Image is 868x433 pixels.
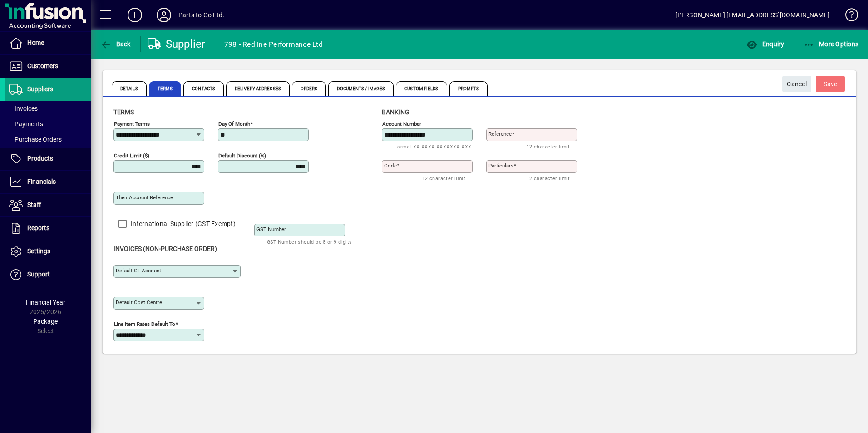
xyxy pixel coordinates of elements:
a: Settings [5,240,91,263]
span: Enquiry [746,40,784,48]
span: Custom Fields [396,81,447,96]
button: Profile [149,7,178,23]
span: Orders [292,81,326,96]
span: Documents / Images [328,81,394,96]
mat-label: Default Cost Centre [116,299,162,305]
span: Customers [27,62,58,69]
span: Details [112,81,147,96]
span: Reports [27,224,49,231]
a: Purchase Orders [5,132,91,147]
mat-label: Their Account Reference [116,194,173,201]
mat-label: Default GL Account [116,267,161,274]
a: Products [5,148,91,170]
span: Delivery Addresses [226,81,290,96]
mat-label: Line Item Rates Default To [114,321,175,327]
a: Knowledge Base [838,2,857,31]
span: Prompts [449,81,488,96]
div: Parts to Go Ltd. [178,8,225,22]
app-page-header-button: Back [91,36,141,52]
a: Customers [5,55,91,78]
mat-label: Day of month [218,121,250,127]
span: Contacts [183,81,224,96]
mat-label: Reference [488,131,512,137]
span: Payments [9,120,43,128]
button: Add [120,7,149,23]
a: Invoices [5,101,91,116]
a: Reports [5,217,91,240]
mat-label: Code [384,162,397,169]
span: Settings [27,247,50,255]
mat-hint: Format XX-XXXX-XXXXXXX-XXX [395,141,471,152]
div: 798 - Redline Performance Ltd [224,37,323,52]
span: S [824,80,827,88]
button: More Options [801,36,861,52]
span: Support [27,271,50,278]
span: Financial Year [26,299,65,306]
span: More Options [804,40,859,48]
span: Invoices (non-purchase order) [113,245,217,252]
span: Staff [27,201,41,208]
span: Invoices [9,105,38,112]
button: Save [816,76,845,92]
mat-label: Account number [382,121,421,127]
label: International Supplier (GST Exempt) [129,219,236,228]
span: Banking [382,108,409,116]
span: Products [27,155,53,162]
span: Terms [113,108,134,116]
span: Financials [27,178,56,185]
mat-hint: 12 character limit [527,141,570,152]
mat-label: Particulars [488,162,513,169]
a: Staff [5,194,91,216]
span: Package [33,318,58,325]
mat-hint: GST Number should be 8 or 9 digits [267,236,352,247]
a: Payments [5,116,91,132]
span: Home [27,39,44,46]
mat-label: GST Number [256,226,286,232]
div: Supplier [148,37,206,51]
a: Home [5,32,91,54]
span: Purchase Orders [9,136,62,143]
button: Back [98,36,133,52]
mat-hint: 12 character limit [527,173,570,183]
span: Suppliers [27,85,53,93]
span: Terms [149,81,182,96]
mat-hint: 12 character limit [422,173,465,183]
span: ave [824,77,838,92]
a: Financials [5,171,91,193]
span: Back [100,40,131,48]
button: Enquiry [744,36,786,52]
mat-label: Default Discount (%) [218,153,266,159]
mat-label: Credit Limit ($) [114,153,149,159]
span: Cancel [787,77,807,92]
a: Support [5,263,91,286]
mat-label: Payment Terms [114,121,150,127]
button: Cancel [782,76,811,92]
div: [PERSON_NAME] [EMAIL_ADDRESS][DOMAIN_NAME] [676,8,829,22]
